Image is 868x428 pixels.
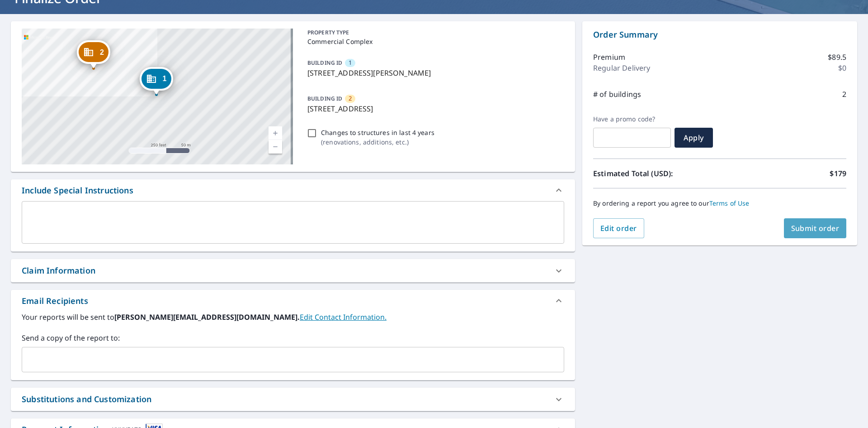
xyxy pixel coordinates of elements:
label: Send a copy of the report to: [22,332,564,343]
p: By ordering a report you agree to our [593,199,846,207]
p: [STREET_ADDRESS] [307,103,561,114]
label: Have a promo code? [593,115,671,123]
p: Order Summary [593,29,846,41]
p: [STREET_ADDRESS][PERSON_NAME] [307,67,561,78]
div: Dropped pin, building 2, Commercial property, 4037 Towne Square Ct Owensboro, KY 42301 [77,40,110,68]
p: BUILDING ID [307,59,342,67]
a: EditContactInfo [300,312,387,322]
span: Apply [682,133,706,143]
label: Your reports will be sent to [22,312,564,322]
div: Dropped pin, building 1, Commercial property, 5000 Frederica St Owensboro, KY 42301 [139,67,173,95]
p: BUILDING ID [307,95,342,102]
button: Apply [675,128,713,148]
a: Current Level 17, Zoom In [269,126,282,140]
span: 1 [349,58,352,67]
p: PROPERTY TYPE [307,29,561,37]
div: Email Recipients [22,295,88,307]
div: Email Recipients [11,290,575,312]
p: $179 [830,168,846,179]
p: # of buildings [593,89,641,100]
div: Claim Information [11,259,575,282]
p: Changes to structures in last 4 years [321,128,434,137]
span: 2 [100,49,104,56]
div: Substitutions and Customization [11,388,575,411]
span: Edit order [600,223,637,233]
div: Claim Information [22,264,95,277]
p: $89.5 [828,52,846,63]
p: ( renovations, additions, etc. ) [321,137,434,147]
p: $0 [838,63,846,73]
p: Premium [593,52,625,63]
b: [PERSON_NAME][EMAIL_ADDRESS][DOMAIN_NAME]. [114,312,300,322]
div: Include Special Instructions [22,184,133,197]
span: Submit order [791,223,840,233]
div: Include Special Instructions [11,179,575,201]
div: Substitutions and Customization [22,393,151,405]
a: Terms of Use [709,199,750,207]
p: 2 [842,89,846,100]
p: Commercial Complex [307,37,561,46]
p: Estimated Total (USD): [593,168,720,179]
span: 2 [349,94,352,103]
a: Current Level 17, Zoom Out [269,140,282,154]
p: Regular Delivery [593,63,650,73]
button: Edit order [593,218,644,238]
button: Submit order [784,218,847,238]
span: 1 [162,75,166,82]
